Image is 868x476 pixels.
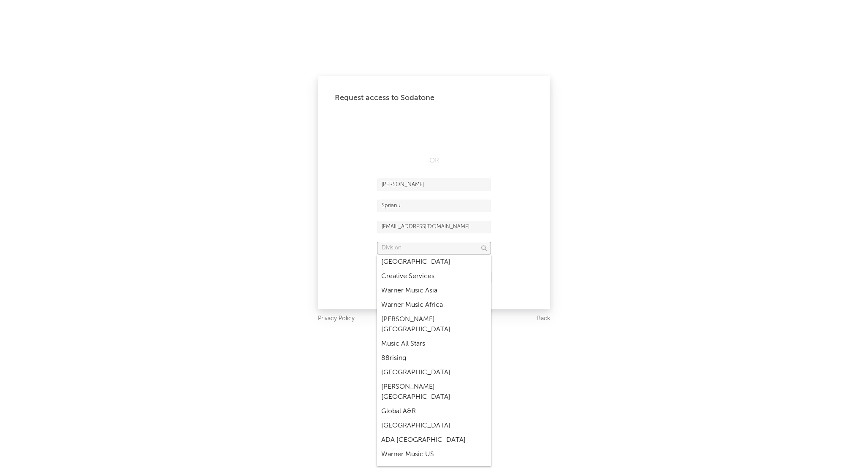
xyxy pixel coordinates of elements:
div: [GEOGRAPHIC_DATA] [377,419,491,433]
a: Privacy Policy [318,314,355,324]
input: First Name [377,178,491,191]
a: Back [537,314,550,324]
div: [GEOGRAPHIC_DATA] [377,462,491,476]
div: ADA [GEOGRAPHIC_DATA] [377,433,491,447]
input: Last Name [377,200,491,212]
div: [GEOGRAPHIC_DATA] [377,255,491,269]
div: Request access to Sodatone [335,93,533,103]
input: Division [377,242,491,254]
div: OR [377,156,491,166]
div: Music All Stars [377,337,491,351]
input: Email [377,221,491,233]
div: [PERSON_NAME] [GEOGRAPHIC_DATA] [377,312,491,337]
div: Creative Services [377,269,491,284]
div: Warner Music US [377,447,491,462]
div: Warner Music Africa [377,298,491,312]
div: 88rising [377,351,491,365]
div: [PERSON_NAME] [GEOGRAPHIC_DATA] [377,380,491,404]
div: [GEOGRAPHIC_DATA] [377,365,491,380]
div: Global A&R [377,404,491,419]
div: Warner Music Asia [377,284,491,298]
